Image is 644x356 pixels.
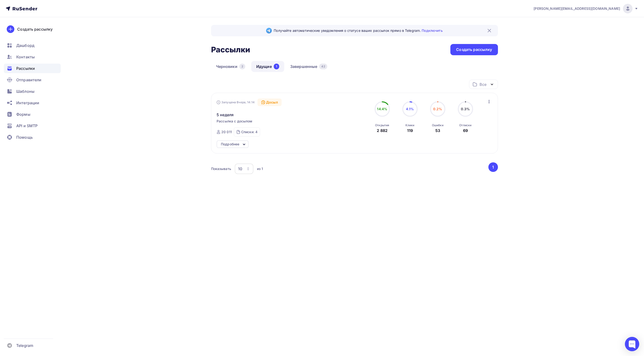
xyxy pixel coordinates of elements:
div: Подробнее [221,141,239,147]
span: Получайте автоматические уведомления о статусе ваших рассылок прямо в Telegram. [274,28,442,33]
a: Шаблоны [4,87,61,96]
button: 10 [235,163,254,174]
span: Шаблоны [16,88,34,94]
div: 1 [274,64,279,69]
button: Все [469,80,498,89]
a: Контакты [4,52,61,62]
a: Формы [4,110,61,119]
a: Подключить [422,28,442,33]
span: Формы [16,111,30,117]
div: Досыл [257,99,282,106]
div: 119 [407,128,413,133]
div: Списки: 4 [241,130,257,134]
span: 14.4% [377,107,387,111]
div: Запущена Вчера, 14:14 [217,100,255,104]
span: Telegram [16,343,33,348]
div: из 1 [257,166,263,171]
span: Отправители [16,77,42,83]
div: 20 011 [221,130,232,134]
div: 2 882 [377,128,387,133]
a: Идущие1 [251,61,284,72]
a: Дашборд [4,41,61,50]
a: Отправители [4,75,61,85]
div: Показывать [211,166,231,171]
ul: Pagination [487,162,498,172]
div: Открытия [375,123,389,127]
a: [PERSON_NAME][EMAIL_ADDRESS][DOMAIN_NAME] [534,4,638,13]
a: Завершенные42 [285,61,332,72]
a: Черновики2 [211,61,250,72]
div: Отписки [459,123,471,127]
span: 0.3% [461,107,470,111]
span: Дашборд [16,43,34,48]
div: Клики [405,123,414,127]
span: Рассылки [16,66,35,71]
span: API и SMTP [16,123,38,129]
h2: Рассылки [211,45,250,55]
div: 42 [319,64,327,69]
a: Рассылки [4,64,61,73]
div: Все [480,82,486,87]
div: Создать рассылку [456,47,492,52]
span: Рассылка с досылом [217,119,252,124]
img: Telegram [266,28,272,33]
span: 5 неделя [217,112,234,118]
span: 0.2% [433,107,442,111]
div: 53 [435,128,440,133]
div: Ошибки [432,123,443,127]
button: Go to page 1 [488,162,498,172]
span: [PERSON_NAME][EMAIL_ADDRESS][DOMAIN_NAME] [534,6,620,11]
span: 4.1% [406,107,414,111]
span: Интеграции [16,100,39,106]
span: Помощь [16,134,33,140]
div: 69 [463,128,468,133]
span: Контакты [16,54,35,60]
div: 2 [239,64,245,69]
div: Создать рассылку [17,26,53,32]
div: 10 [238,166,242,172]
